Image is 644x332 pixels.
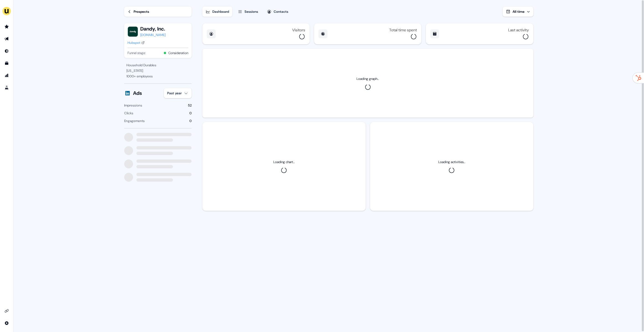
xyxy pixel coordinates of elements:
[292,28,305,32] div: Visitors
[126,62,189,68] div: Household Durables
[2,306,11,315] a: Go to integrations
[2,319,11,328] a: Go to integrations
[134,9,149,14] div: Prospects
[389,28,417,32] div: Total time spent
[164,88,192,98] button: Past year
[128,40,140,45] div: Hubspot
[513,9,525,14] span: All time
[124,7,192,17] a: Prospects
[2,34,11,43] a: Go to outbound experience
[273,159,295,165] div: Loading chart...
[126,68,189,74] div: [US_STATE]
[124,103,142,108] div: Impressions
[126,74,189,79] div: 1000 + employees
[357,76,379,82] div: Loading graph...
[140,32,166,38] a: [DOMAIN_NAME]
[128,40,145,45] a: Hubspot
[140,26,166,32] button: Dandy, Inc.
[245,9,258,14] div: Sessions
[189,110,192,116] div: 0
[508,28,529,32] div: Last activity
[2,83,11,92] a: Go to experiments
[503,7,533,17] button: All time
[2,59,11,68] a: Go to templates
[438,159,465,165] div: Loading activities...
[264,7,292,17] button: Contacts
[2,47,11,55] a: Go to Inbound
[188,103,192,108] div: 52
[235,7,261,17] button: Sessions
[189,118,192,124] div: 0
[212,9,229,14] div: Dashboard
[2,71,11,80] a: Go to attribution
[168,50,188,56] button: Consideration
[124,118,145,124] div: Engagements
[2,22,11,31] a: Go to prospects
[202,7,232,17] button: Dashboard
[133,90,142,97] div: Ads
[274,9,288,14] div: Contacts
[128,50,146,56] span: Funnel stage:
[124,110,133,116] div: Clicks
